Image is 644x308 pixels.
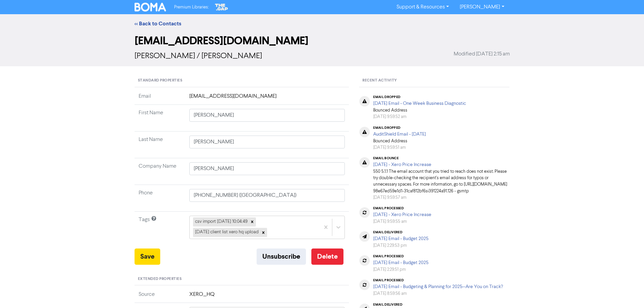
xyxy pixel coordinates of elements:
[359,74,509,87] div: Recent Activity
[257,248,306,265] button: Unsubscribe
[373,303,503,307] div: email delivered
[373,266,428,273] div: [DATE] 2:29:51 pm
[391,2,454,13] a: Support & Resources
[135,185,185,212] td: Phone
[373,260,428,265] a: [DATE] Email - Budget 2025
[135,212,185,248] td: Tags
[373,126,426,130] div: email dropped
[135,132,185,158] td: Last Name
[135,52,262,60] span: [PERSON_NAME] / [PERSON_NAME]
[185,92,349,105] td: [EMAIL_ADDRESS][DOMAIN_NAME]
[373,114,466,120] div: [DATE] 9:59:52 am
[373,156,509,201] div: 550 5.1.1 The email account that you tried to reach does not exist. Please try double-checking th...
[454,50,510,58] span: Modified [DATE] 2:15 am
[373,101,466,106] a: [DATE] Email - One Week Business Diagnostic
[373,278,503,282] div: email processed
[610,276,644,308] iframe: Chat Widget
[135,158,185,185] td: Company Name
[135,273,349,286] div: Extended Properties
[174,5,209,9] span: Premium Libraries:
[373,126,426,151] div: Bounced Address
[135,20,181,27] a: << Back to Contacts
[193,217,248,226] div: csv import [DATE] 10:04:49
[135,248,160,265] button: Save
[373,194,509,201] div: [DATE] 9:59:57 am
[135,105,185,132] td: First Name
[373,144,426,151] div: [DATE] 9:59:51 am
[135,290,185,303] td: Source
[193,228,260,237] div: [DATE] client list xero hq upload
[373,162,431,167] a: [DATE] - Xero Price Increase
[135,3,166,11] img: BOMA Logo
[373,284,503,289] a: [DATE] Email - Budgeting & Planning for 2025—Are You on Track?
[311,248,343,265] button: Delete
[214,3,229,11] img: The Gap
[135,92,185,105] td: Email
[135,74,349,87] div: Standard Properties
[373,230,428,234] div: email delivered
[373,132,426,137] a: AuditShield Email - [DATE]
[373,156,509,160] div: email bounce
[373,95,466,120] div: Bounced Address
[373,242,428,249] div: [DATE] 2:29:53 pm
[185,290,349,303] td: XERO_HQ
[373,218,431,225] div: [DATE] 9:59:55 am
[373,206,431,210] div: email processed
[373,290,503,297] div: [DATE] 8:59:56 am
[373,236,428,241] a: [DATE] Email - Budget 2025
[454,2,509,13] a: [PERSON_NAME]
[373,212,431,217] a: [DATE] - Xero Price Increase
[373,95,466,99] div: email dropped
[373,254,428,258] div: email processed
[135,34,510,47] h2: [EMAIL_ADDRESS][DOMAIN_NAME]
